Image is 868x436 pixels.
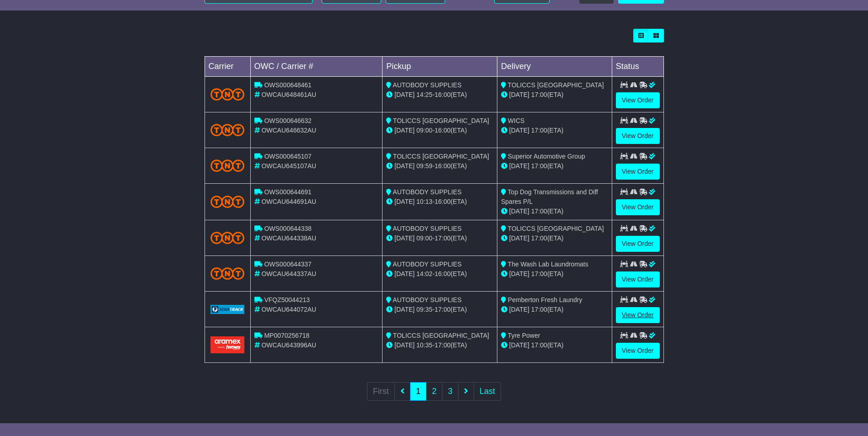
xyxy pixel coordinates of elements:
span: 17:00 [531,127,547,134]
span: 09:59 [416,162,432,170]
div: - (ETA) [386,269,493,279]
img: TNT_Domestic.png [210,267,245,280]
span: 14:02 [416,270,432,277]
span: AUTOBODY SUPPLIES [393,296,461,303]
div: (ETA) [501,340,608,350]
span: 17:00 [435,306,451,313]
span: TOLICCS [GEOGRAPHIC_DATA] [508,225,604,232]
span: OWCAU644072AU [261,306,316,313]
span: Pemberton Fresh Laundry [508,296,582,303]
span: 09:00 [416,127,432,134]
span: 16:00 [435,270,451,277]
img: TNT_Domestic.png [210,124,245,136]
a: View Order [616,164,660,180]
span: VFQZ50044213 [264,296,310,303]
span: [DATE] [509,127,529,134]
a: View Order [616,236,660,252]
span: 10:35 [416,341,432,349]
img: TNT_Domestic.png [210,196,245,208]
span: Superior Automotive Group [508,153,585,160]
div: (ETA) [501,90,608,100]
span: [DATE] [394,127,415,134]
span: [DATE] [509,270,529,277]
span: 17:00 [531,306,547,313]
span: [DATE] [394,91,415,98]
a: Last [474,382,501,401]
span: WICS [508,117,525,124]
div: (ETA) [501,207,608,216]
td: OWC / Carrier # [250,57,383,77]
span: 10:13 [416,198,432,205]
img: Aramex.png [210,336,245,353]
span: 17:00 [531,341,547,349]
span: MP0070256718 [264,332,309,339]
div: (ETA) [501,269,608,279]
span: [DATE] [509,341,529,349]
div: - (ETA) [386,90,493,100]
span: AUTOBODY SUPPLIES [393,225,461,232]
td: Status [612,57,663,77]
span: 17:00 [531,270,547,277]
span: [DATE] [509,234,529,242]
span: TOLICCS [GEOGRAPHIC_DATA] [393,153,489,160]
span: OWS000644338 [264,225,312,232]
span: AUTOBODY SUPPLIES [393,81,461,89]
img: TNT_Domestic.png [210,88,245,101]
img: TNT_Domestic.png [210,232,245,244]
span: OWS000645107 [264,153,312,160]
div: - (ETA) [386,197,493,207]
a: View Order [616,92,660,108]
span: [DATE] [394,270,415,277]
span: 17:00 [531,234,547,242]
span: OWS000648461 [264,81,312,89]
span: TOLICCS [GEOGRAPHIC_DATA] [393,117,489,124]
td: Carrier [205,57,250,77]
div: - (ETA) [386,126,493,135]
a: View Order [616,271,660,287]
span: The Wash Lab Laundromats [508,261,588,268]
span: 16:00 [435,127,451,134]
span: AUTOBODY SUPPLIES [393,261,461,268]
span: TOLICCS [GEOGRAPHIC_DATA] [508,81,604,89]
img: TNT_Domestic.png [210,160,245,172]
span: 16:00 [435,91,451,98]
span: OWCAU646632AU [261,127,316,134]
span: Tyre Power [508,332,540,339]
div: (ETA) [501,161,608,171]
td: Delivery [497,57,612,77]
span: Top Dog Transmissions and Diff Spares P/L [501,188,598,205]
div: (ETA) [501,305,608,314]
span: 09:00 [416,234,432,242]
span: [DATE] [509,91,529,98]
td: Pickup [383,57,497,77]
a: 1 [410,382,426,401]
div: - (ETA) [386,340,493,350]
span: OWS000644337 [264,261,312,268]
a: View Order [616,343,660,359]
a: View Order [616,199,660,215]
span: OWCAU644338AU [261,234,316,242]
span: 17:00 [531,91,547,98]
a: View Order [616,128,660,144]
span: OWCAU643996AU [261,341,316,349]
span: OWCAU644337AU [261,270,316,277]
a: 3 [442,382,458,401]
span: OWS000644691 [264,188,312,196]
span: TOLICCS [GEOGRAPHIC_DATA] [393,332,489,339]
span: OWS000646632 [264,117,312,124]
div: (ETA) [501,234,608,243]
span: 16:00 [435,198,451,205]
span: 17:00 [531,162,547,170]
a: View Order [616,307,660,323]
div: - (ETA) [386,234,493,243]
span: AUTOBODY SUPPLIES [393,188,461,196]
span: OWCAU644691AU [261,198,316,205]
span: 16:00 [435,162,451,170]
span: 17:00 [435,234,451,242]
span: [DATE] [394,234,415,242]
span: [DATE] [394,198,415,205]
span: 17:00 [531,207,547,215]
span: [DATE] [509,162,529,170]
div: - (ETA) [386,161,493,171]
div: - (ETA) [386,305,493,314]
